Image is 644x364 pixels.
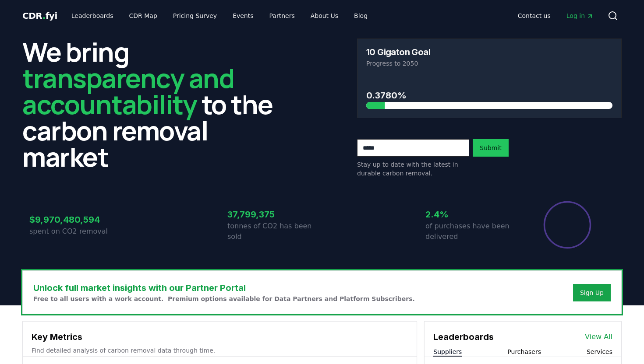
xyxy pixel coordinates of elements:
[22,38,287,170] h2: We bring to the carbon removal market
[22,10,57,21] span: CDR fyi
[64,8,375,24] nav: Main
[29,213,124,226] h3: $9,970,480,594
[473,139,509,157] button: Submit
[433,330,494,343] h3: Leaderboards
[22,10,57,22] a: CDR.fyi
[32,330,408,343] h3: Key Metrics
[347,8,375,24] a: Blog
[22,60,234,122] span: transparency and accountability
[64,8,120,24] a: Leaderboards
[33,281,415,294] h3: Unlock full market insights with our Partner Portal
[29,226,124,237] p: spent on CO2 removal
[262,8,302,24] a: Partners
[511,8,601,24] nav: Main
[511,8,558,24] a: Contact us
[304,8,345,24] a: About Us
[366,48,430,56] h3: 10 Gigaton Goal
[559,8,601,24] a: Log in
[433,347,462,356] button: Suppliers
[543,200,592,249] div: Percentage of sales delivered
[366,59,612,68] p: Progress to 2050
[33,294,415,303] p: Free to all users with a work account. Premium options available for Data Partners and Platform S...
[42,10,46,21] span: .
[580,288,604,297] a: Sign Up
[587,347,612,356] button: Services
[566,11,594,20] span: Log in
[366,89,612,102] h3: 0.3780%
[585,332,612,342] a: View All
[166,8,224,24] a: Pricing Survey
[425,208,520,221] h3: 2.4%
[32,346,408,355] p: Find detailed analysis of carbon removal data through time.
[227,208,322,221] h3: 37,799,375
[425,221,520,242] p: of purchases have been delivered
[227,221,322,242] p: tonnes of CO2 has been sold
[226,8,260,24] a: Events
[507,347,541,356] button: Purchasers
[573,284,611,301] button: Sign Up
[357,160,469,178] p: Stay up to date with the latest in durable carbon removal.
[122,8,164,24] a: CDR Map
